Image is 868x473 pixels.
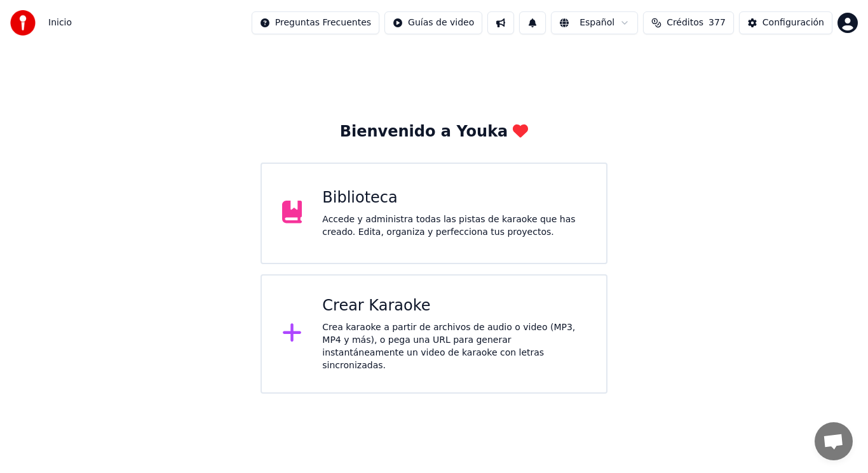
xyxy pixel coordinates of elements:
span: 377 [709,17,726,29]
button: Configuración [739,11,832,34]
div: Chat abierto [815,422,853,460]
button: Guías de video [384,11,482,34]
button: Créditos377 [643,11,734,34]
button: Preguntas Frecuentes [252,11,379,34]
div: Crear Karaoke [322,296,586,316]
div: Accede y administra todas las pistas de karaoke que has creado. Edita, organiza y perfecciona tus... [322,213,586,239]
div: Bienvenido a Youka [340,122,529,142]
div: Biblioteca [322,188,586,208]
div: Crea karaoke a partir de archivos de audio o video (MP3, MP4 y más), o pega una URL para generar ... [322,321,586,372]
span: Créditos [667,17,703,29]
nav: breadcrumb [48,17,72,29]
img: youka [10,10,36,36]
div: Configuración [763,17,824,29]
span: Inicio [48,17,72,29]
